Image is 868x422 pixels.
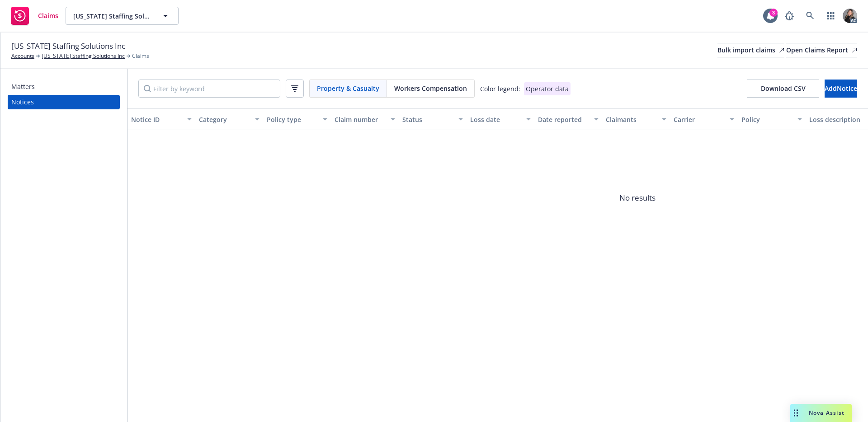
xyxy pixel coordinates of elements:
span: Workers Compensation [394,84,467,93]
div: Carrier [674,115,724,124]
div: Operator data [524,82,571,95]
input: Filter by keyword [138,80,280,98]
div: Policy [741,115,792,124]
button: Claim number [331,108,399,130]
div: Notices [11,95,34,109]
a: Report a Bug [780,7,798,25]
div: Date reported [538,115,589,124]
button: Category [195,108,263,130]
div: Notice ID [131,115,182,124]
button: Status [399,108,467,130]
button: Date reported [534,108,602,130]
span: Claims [132,52,149,60]
a: [US_STATE] Staffing Solutions Inc [42,52,125,60]
div: Loss date [470,115,521,124]
a: Switch app [822,7,840,25]
button: Carrier [670,108,738,130]
a: Accounts [11,52,34,60]
img: photo [843,9,857,23]
div: Policy type [267,115,317,124]
div: Matters [11,80,35,94]
span: Nova Assist [809,409,844,417]
div: Drag to move [790,404,802,422]
span: Property & Casualty [317,84,379,93]
div: Color legend: [480,84,520,94]
button: Policy type [263,108,331,130]
span: [US_STATE] Staffing Solutions Inc [11,40,125,52]
span: Download CSV [761,84,806,93]
span: Add Notice [825,84,857,93]
button: Policy [738,108,806,130]
div: Claimants [606,115,656,124]
div: 3 [769,9,778,17]
span: [US_STATE] Staffing Solutions Inc [73,11,151,21]
button: [US_STATE] Staffing Solutions Inc [66,7,179,25]
a: Notices [8,95,120,109]
div: Open Claims Report [786,43,857,57]
div: Claim number [335,115,385,124]
button: Notice ID [127,108,195,130]
button: AddNotice [825,80,857,98]
div: Category [199,115,250,124]
div: Bulk import claims [717,43,784,57]
button: Nova Assist [790,404,852,422]
button: Download CSV [747,80,819,98]
a: Search [801,7,819,25]
a: Open Claims Report [786,43,857,57]
span: Claims [38,12,58,19]
div: Status [402,115,453,124]
button: Claimants [602,108,670,130]
button: Loss date [467,108,534,130]
a: Matters [8,80,120,94]
a: Bulk import claims [717,43,784,57]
